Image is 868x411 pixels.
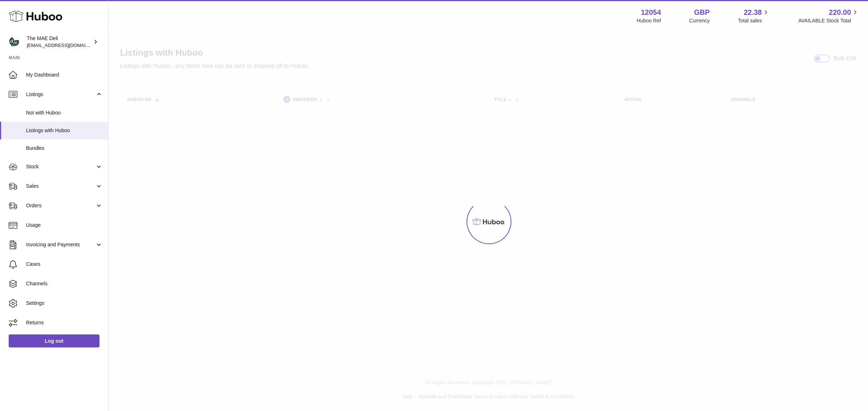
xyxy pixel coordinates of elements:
[829,8,851,17] span: 220.00
[798,8,859,24] a: 220.00 AVAILABLE Stock Total
[26,183,95,190] span: Sales
[26,109,103,116] span: Not with Huboo
[9,334,99,347] a: Log out
[27,42,106,48] span: [EMAIL_ADDRESS][DOMAIN_NAME]
[694,8,710,17] strong: GBP
[744,8,762,17] span: 22.38
[26,261,103,268] span: Cases
[26,72,103,78] span: My Dashboard
[637,17,661,24] div: Huboo Ref
[26,91,95,98] span: Listings
[26,300,103,307] span: Settings
[26,280,103,287] span: Channels
[26,163,95,170] span: Stock
[798,17,859,24] span: AVAILABLE Stock Total
[26,202,95,209] span: Orders
[738,8,770,24] a: 22.38 Total sales
[27,35,92,49] div: The MAE Deli
[689,17,710,24] div: Currency
[26,127,103,134] span: Listings with Huboo
[26,319,103,326] span: Returns
[641,8,661,17] strong: 12054
[9,36,20,47] img: internalAdmin-12054@internal.huboo.com
[738,17,770,24] span: Total sales
[26,145,103,152] span: Bundles
[26,222,103,229] span: Usage
[26,241,95,248] span: Invoicing and Payments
